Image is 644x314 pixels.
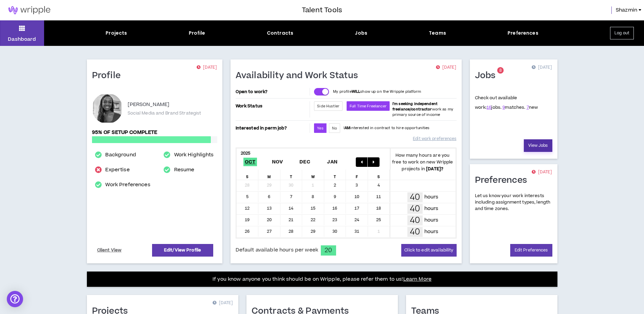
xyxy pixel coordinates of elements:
b: 2025 [241,150,251,156]
p: hours [424,228,439,235]
a: 7 [527,104,529,110]
span: Yes [317,126,323,131]
button: Click to edit availability [401,244,456,257]
p: [DATE] [213,300,233,307]
div: Preferences [508,30,538,37]
div: Shazmin B. [92,93,123,124]
span: Oct [243,158,257,166]
h1: Jobs [475,70,501,81]
span: matches. [502,104,525,110]
p: hours [424,205,439,212]
h1: Preferences [475,175,532,186]
div: M [258,170,280,180]
p: Dashboard [8,36,36,43]
p: Check out available work: [475,95,538,110]
div: S [368,170,390,180]
p: My profile show up on the Wripple platform [333,89,421,94]
a: View Jobs [524,139,552,152]
p: Interested in perm job? [236,123,309,133]
h1: Profile [92,70,126,81]
strong: AM [345,125,350,130]
div: W [302,170,324,180]
div: Open Intercom Messenger [7,291,23,307]
p: hours [424,216,439,224]
h1: Availability and Work Status [236,70,363,81]
p: Work Status [236,101,309,111]
a: 9 [502,104,505,110]
div: Jobs [355,30,367,37]
span: Nov [271,158,284,166]
sup: 8 [497,67,504,74]
div: T [280,170,302,180]
p: Let us know your work interests including assignment types, length and time zones. [475,193,552,212]
span: No [332,126,337,131]
span: work as my primary source of income [392,101,453,117]
button: Log out [610,27,634,39]
b: I'm seeking independent freelance/contractor [392,101,438,112]
div: T [324,170,346,180]
span: Dec [298,158,312,166]
span: Default available hours per week [236,246,318,254]
p: How many hours are you free to work on new Wripple projects in [390,152,456,172]
a: Edit work preferences [413,133,456,145]
p: [DATE] [436,64,456,71]
p: [DATE] [197,64,217,71]
a: Expertise [105,166,129,174]
p: If you know anyone you think should be on Wripple, please refer them to us! [213,275,431,283]
a: Work Preferences [105,181,150,189]
div: F [346,170,368,180]
a: Work Highlights [174,151,214,159]
a: Resume [174,166,195,174]
span: new [527,104,538,110]
span: Shazmin [616,6,637,14]
div: Contracts [267,30,293,37]
p: [DATE] [532,64,552,71]
div: Profile [189,30,205,37]
div: Teams [429,30,446,37]
p: [PERSON_NAME] [128,101,170,109]
span: jobs. [486,104,501,110]
span: Side Hustler [317,104,339,109]
a: Edit/View Profile [152,244,213,257]
div: S [237,170,259,180]
p: [DATE] [532,169,552,176]
a: Client View [96,244,123,256]
span: 8 [499,68,502,73]
p: I interested in contract to hire opportunities [344,125,430,131]
a: 16 [486,104,491,110]
p: Social Media and Brand Strategist [128,110,201,116]
p: 95% of setup complete [92,129,217,136]
h3: Talent Tools [302,5,342,15]
span: Jan [326,158,339,166]
p: hours [424,193,439,201]
a: Learn More [403,276,431,283]
b: [DATE] ? [426,166,443,172]
a: Edit Preferences [510,244,552,257]
div: Projects [106,30,127,37]
a: Background [105,151,136,159]
strong: WILL [352,89,361,94]
p: Open to work? [236,89,309,94]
